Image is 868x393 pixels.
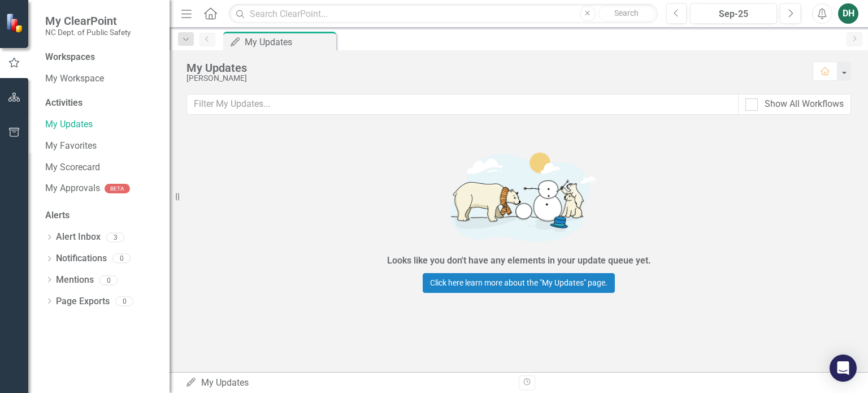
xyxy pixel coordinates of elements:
div: Show All Workflows [765,98,844,111]
input: Filter My Updates... [186,94,739,115]
img: Getting started [349,141,688,252]
div: [PERSON_NAME] [186,74,801,83]
a: Notifications [56,252,107,265]
button: Sep-25 [690,3,777,24]
div: Alerts [45,209,158,222]
input: Search ClearPoint... [229,4,657,24]
span: My ClearPoint [45,14,131,28]
div: Workspaces [45,51,95,64]
div: Looks like you don't have any elements in your update queue yet. [387,254,651,267]
a: Alert Inbox [56,231,101,244]
div: Sep-25 [694,7,773,21]
a: Click here learn more about the "My Updates" page. [423,273,615,293]
a: My Approvals [45,182,100,195]
a: My Workspace [45,72,158,85]
div: 3 [106,232,124,242]
div: 0 [99,275,118,285]
div: Activities [45,97,158,110]
div: BETA [105,184,130,193]
div: My Updates [245,35,333,49]
small: NC Dept. of Public Safety [45,28,131,37]
span: Search [614,8,639,18]
div: My Updates [185,377,510,390]
div: 0 [112,254,131,264]
button: DH [838,3,858,24]
img: ClearPoint Strategy [5,12,26,33]
a: My Scorecard [45,161,158,174]
button: Search [598,6,655,21]
a: My Updates [45,118,158,131]
div: My Updates [186,62,801,74]
div: 0 [115,297,133,306]
a: Mentions [56,274,94,287]
a: Page Exports [56,295,110,308]
div: Open Intercom Messenger [830,355,857,382]
a: My Favorites [45,140,158,153]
